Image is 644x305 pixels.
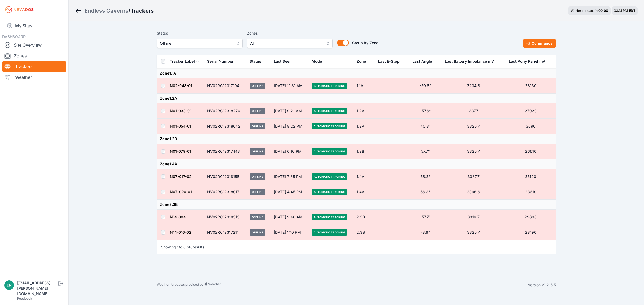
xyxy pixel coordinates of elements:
[598,9,608,13] div: 00 : 00
[170,230,191,235] a: N14-016-02
[357,59,366,64] div: Zone
[353,103,375,119] td: 1.2A
[523,39,556,48] button: Commands
[160,40,232,47] span: Offline
[312,59,322,64] div: Mode
[157,94,556,103] td: Zone 1.2A
[528,282,556,288] div: Version v1.215.5
[204,103,246,119] td: NV02RC12318276
[409,210,442,225] td: -57.7°
[270,78,308,94] td: [DATE] 11:31 AM
[204,169,246,184] td: NV02RC12318158
[17,296,32,300] a: Feedback
[442,184,506,200] td: 3396.6
[353,144,375,159] td: 1.2B
[157,39,243,48] button: Offline
[506,210,556,225] td: 29690
[353,119,375,134] td: 1.2A
[312,55,326,68] button: Mode
[442,144,506,159] td: 3325.7
[207,59,234,64] div: Serial Number
[250,83,265,89] span: Offline
[2,19,66,32] a: My Sites
[130,7,154,14] h3: Trackers
[250,214,265,220] span: Offline
[509,55,550,68] button: Last Pony Panel mV
[2,72,66,83] a: Weather
[250,229,265,236] span: Offline
[250,173,265,180] span: Offline
[250,189,265,195] span: Offline
[250,55,266,68] button: Status
[170,149,191,154] a: N01-079-01
[161,244,204,250] p: Showing to of results
[312,189,347,195] span: Automatic Tracking
[506,78,556,94] td: 28130
[247,39,333,48] button: All
[270,225,308,240] td: [DATE] 1:10 PM
[576,9,598,13] span: Next update in
[270,103,308,119] td: [DATE] 9:21 AM
[412,59,432,64] div: Last Angle
[4,5,34,14] img: Nevados
[353,210,375,225] td: 2.3B
[190,245,193,249] span: 8
[204,144,246,159] td: NV02RC12317443
[312,108,347,114] span: Automatic Tracking
[409,144,442,159] td: 57.7°
[312,83,347,89] span: Automatic Tracking
[442,210,506,225] td: 3316.7
[157,134,556,144] td: Zone 1.2B
[170,109,191,113] a: N01-033-01
[442,103,506,119] td: 3377
[409,119,442,134] td: 40.8°
[353,225,375,240] td: 2.3B
[409,78,442,94] td: -50.8°
[157,159,556,169] td: Zone 1.4A
[312,214,347,220] span: Automatic Tracking
[170,59,195,64] div: Tracker Label
[2,61,66,72] a: Trackers
[128,7,130,14] span: /
[204,78,246,94] td: NV02RC12317194
[442,119,506,134] td: 3325.7
[412,55,436,68] button: Last Angle
[442,225,506,240] td: 3325.7
[204,119,246,134] td: NV02RC12318642
[409,103,442,119] td: -57.6°
[445,55,498,68] button: Last Battery Imbalance mV
[442,169,506,184] td: 3337.7
[170,83,192,88] a: N02-048-01
[2,34,26,39] span: DASHBOARD
[157,30,243,36] label: Status
[378,55,404,68] button: Last E-Stop
[353,169,375,184] td: 1.4A
[157,200,556,210] td: Zone 2.3B
[85,7,128,14] a: Endless Caverns
[75,4,154,18] nav: Breadcrumb
[509,59,545,64] div: Last Pony Panel mV
[177,245,179,249] span: 1
[506,119,556,134] td: 3090
[409,169,442,184] td: 58.2°
[312,123,347,129] span: Automatic Tracking
[274,55,305,68] div: Last Seen
[629,9,635,13] span: EDT
[506,184,556,200] td: 28610
[353,78,375,94] td: 1.1A
[207,55,238,68] button: Serial Number
[250,59,261,64] div: Status
[170,55,199,68] button: Tracker Label
[250,148,265,155] span: Offline
[312,173,347,180] span: Automatic Tracking
[17,280,57,296] div: [EMAIL_ADDRESS][PERSON_NAME][DOMAIN_NAME]
[170,215,186,219] a: N14-004
[445,59,494,64] div: Last Battery Imbalance mV
[409,184,442,200] td: 56.3°
[247,30,333,36] label: Zones
[170,189,192,194] a: N07-020-01
[409,225,442,240] td: -3.6°
[157,282,528,288] div: Weather forecasts provided by
[250,123,265,129] span: Offline
[250,40,322,47] span: All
